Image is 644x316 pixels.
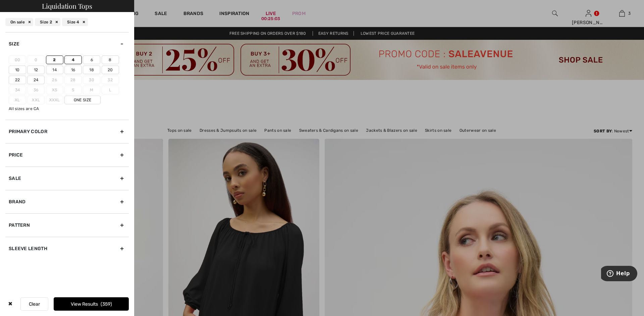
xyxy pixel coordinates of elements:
[27,96,45,104] label: Xxl
[102,86,119,94] label: L
[46,76,63,84] label: 26
[601,266,637,283] iframe: Opens a widget where you can find more information
[5,297,15,311] div: ✖
[64,56,82,64] label: 4
[46,96,63,104] label: Xxxl
[46,86,63,94] label: Xs
[5,120,129,143] div: Primary Color
[102,56,119,64] label: 8
[9,76,26,84] label: 22
[9,56,26,64] label: 00
[64,86,82,94] label: S
[5,213,129,237] div: Pattern
[35,18,60,26] div: Size 2
[101,301,112,307] span: 359
[102,76,119,84] label: 32
[64,96,101,104] label: One Size
[5,18,33,26] div: On sale
[62,18,88,26] div: Size 4
[5,190,129,213] div: Brand
[46,56,63,64] label: 2
[5,32,129,56] div: Size
[5,237,129,260] div: Sleeve length
[27,66,45,74] label: 12
[20,297,48,311] button: Clear
[27,76,45,84] label: 24
[46,66,63,74] label: 14
[9,86,26,94] label: 34
[9,106,129,112] div: All sizes are CA
[54,297,129,311] button: View Results359
[83,56,100,64] label: 6
[64,66,82,74] label: 16
[9,66,26,74] label: 10
[64,76,82,84] label: 28
[83,66,100,74] label: 18
[27,56,45,64] label: 0
[5,167,129,190] div: Sale
[5,143,129,167] div: Price
[83,76,100,84] label: 30
[27,86,45,94] label: 36
[9,96,26,104] label: Xl
[83,86,100,94] label: M
[102,66,119,74] label: 20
